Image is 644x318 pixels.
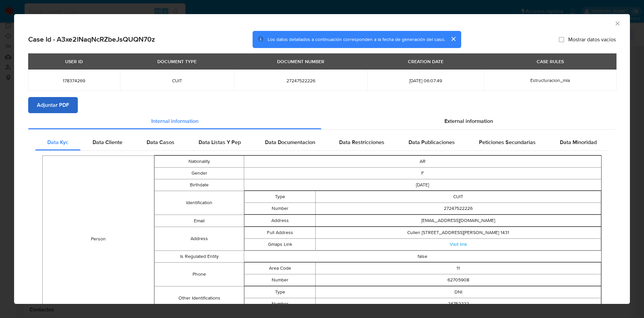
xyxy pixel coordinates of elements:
div: Detailed internal info [35,134,609,150]
td: Email [155,215,244,227]
span: 27247522226 [242,78,359,84]
td: 24752222 [316,298,601,310]
a: Visit link [450,241,467,247]
span: Internal information [151,117,199,125]
td: Gender [155,167,244,179]
div: DOCUMENT NUMBER [273,56,328,67]
td: Gmaps Link [244,238,316,250]
td: Area Code [244,262,316,274]
td: Address [244,215,316,226]
span: Data Kyc [47,138,68,146]
div: USER ID [61,56,87,67]
span: Data Listas Y Pep [199,138,241,146]
span: Data Documentacion [265,138,315,146]
div: CREATION DATE [404,56,447,67]
span: Adjuntar PDF [37,98,69,112]
span: Los datos detallados a continuación corresponden a la fecha de generación del caso. [268,36,445,43]
div: Detailed info [28,113,616,129]
span: Data Cliente [93,138,122,146]
span: Data Minoridad [560,138,597,146]
td: Number [244,298,316,310]
button: cerrar [445,31,461,47]
td: Phone [155,262,244,286]
td: false [244,251,601,262]
td: Identification [155,191,244,215]
td: Other Identifications [155,286,244,310]
div: CASE RULES [533,56,568,67]
td: AR [244,155,601,167]
span: External information [444,117,493,125]
td: 11 [316,262,601,274]
span: Data Restricciones [339,138,384,146]
span: 178374269 [36,78,112,84]
td: Birthdate [155,179,244,191]
div: DOCUMENT TYPE [153,56,201,67]
button: Adjuntar PDF [28,97,78,113]
td: CUIT [316,191,601,202]
span: Mostrar datos vacíos [568,36,616,43]
button: Cerrar ventana [614,20,620,26]
td: Number [244,274,316,286]
div: closure-recommendation-modal [14,14,630,304]
td: Type [244,286,316,298]
td: Nationality [155,155,244,167]
td: Type [244,191,316,202]
input: Mostrar datos vacíos [559,37,564,42]
span: CUIT [128,78,226,84]
span: Data Casos [147,138,174,146]
td: F [244,167,601,179]
h2: Case Id - A3xe2lNaqNcRZbeJsQUQN70z [28,35,155,44]
td: Is Regulated Entity [155,251,244,262]
td: [EMAIL_ADDRESS][DOMAIN_NAME] [316,215,601,226]
td: 27247522226 [316,202,601,214]
span: Peticiones Secundarias [479,138,536,146]
span: Estructuracion_mla [530,77,570,84]
td: Address [155,227,244,251]
td: [DATE] [244,179,601,191]
span: Data Publicaciones [409,138,455,146]
td: Cullen [STREET_ADDRESS][PERSON_NAME] 1431 [316,227,601,238]
span: [DATE] 06:07:49 [375,78,476,84]
td: Full Address [244,227,316,238]
td: Number [244,202,316,214]
td: 62705908 [316,274,601,286]
td: DNI [316,286,601,298]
